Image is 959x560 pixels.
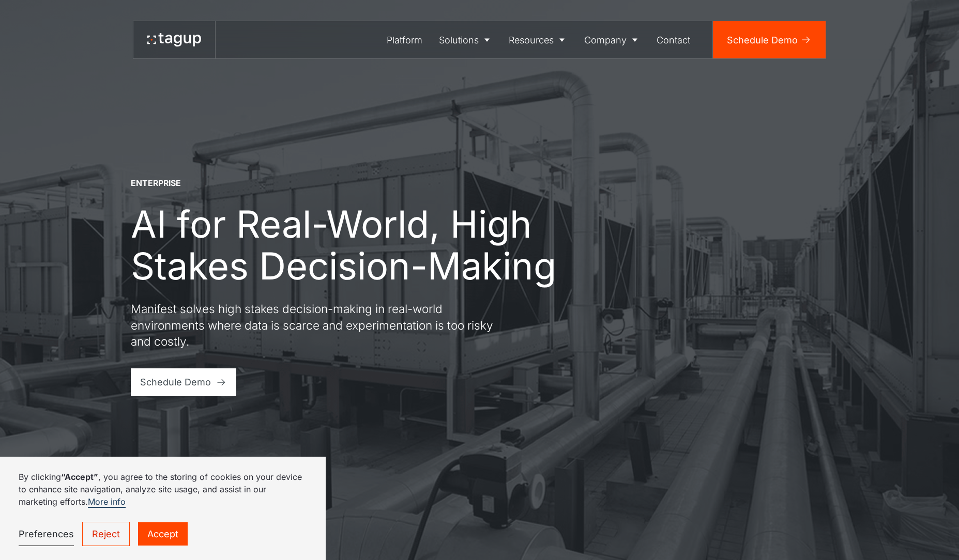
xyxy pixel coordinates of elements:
a: Solutions [431,21,501,58]
p: By clicking , you agree to the storing of cookies on your device to enhance site navigation, anal... [19,471,307,508]
div: Contact [657,33,690,47]
a: Preferences [19,522,74,546]
a: Contact [649,21,699,58]
a: Schedule Demo [713,21,826,58]
h1: AI for Real-World, High Stakes Decision-Making [131,203,565,287]
a: Accept [138,522,188,546]
a: More info [88,496,126,508]
a: Company [576,21,649,58]
a: Resources [501,21,576,58]
div: Resources [509,33,554,47]
div: Solutions [439,33,479,47]
p: Manifest solves high stakes decision-making in real-world environments where data is scarce and e... [131,301,503,350]
a: Reject [82,522,130,546]
a: Schedule Demo [131,368,237,396]
div: Company [584,33,627,47]
div: Platform [387,33,422,47]
div: Schedule Demo [727,33,798,47]
div: ENTERPRISE [131,178,181,189]
div: Schedule Demo [140,375,211,389]
a: Platform [379,21,431,58]
strong: “Accept” [61,472,98,482]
